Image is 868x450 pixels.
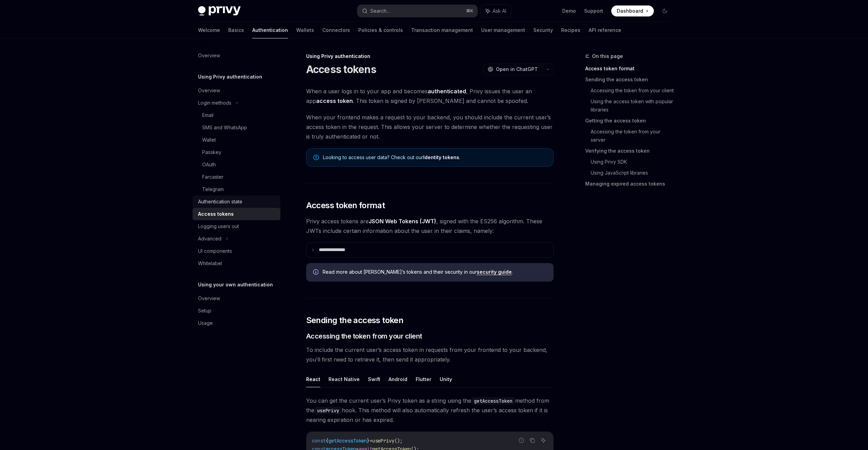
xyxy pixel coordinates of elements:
span: Dashboard [617,8,643,14]
span: Ask AI [493,8,506,14]
a: Setup [193,305,280,317]
a: Overview [193,292,280,305]
a: OAuth [193,158,280,171]
a: Getting the access token [585,115,676,126]
span: } [367,438,370,444]
code: usePrivy [314,407,342,414]
button: Report incorrect code [517,436,526,445]
span: Accessing the token from your client [306,331,422,341]
span: Privy access tokens are , signed with the ES256 algorithm. These JWTs include certain information... [306,216,554,236]
a: Accessing the token from your client [591,85,676,96]
span: Looking to access user data? Check out our . [323,154,546,161]
a: Using JavaScript libraries [591,167,676,178]
button: Open in ChatGPT [483,63,542,75]
span: = [370,438,372,444]
a: Authentication state [193,196,280,208]
a: Wallets [296,22,314,38]
a: Overview [193,84,280,97]
span: On this page [592,52,623,60]
a: Using Privy SDK [591,156,676,167]
a: Using the access token with popular libraries [591,96,676,115]
div: Setup [198,307,211,315]
a: Passkey [193,146,280,158]
span: const [312,438,326,444]
span: When your frontend makes a request to your backend, you should include the current user’s access ... [306,113,554,141]
code: getAccessToken [471,397,515,405]
h5: Using Privy authentication [198,73,262,81]
div: Email [202,111,213,119]
button: Toggle dark mode [659,5,670,16]
button: Swift [368,371,380,387]
a: Wallet [193,134,280,146]
div: UI components [198,247,232,255]
a: JSON Web Tokens (JWT) [369,218,436,225]
span: Read more about [PERSON_NAME]’s tokens and their security in our . [323,269,547,275]
span: When a user logs in to your app and becomes , Privy issues the user an app . This token is signed... [306,86,554,106]
a: Overview [193,49,280,62]
a: Identity tokens [423,154,459,161]
button: Ask AI [481,5,511,17]
a: Usage [193,317,280,329]
a: Managing expired access tokens [585,178,676,189]
div: Authentication state [198,198,242,206]
a: Dashboard [611,5,654,16]
div: Telegram [202,185,224,193]
div: Search... [370,7,390,15]
button: Copy the contents from the code block [528,436,537,445]
a: Access tokens [193,208,280,220]
a: Email [193,109,280,121]
h1: Access tokens [306,63,376,75]
a: SMS and WhatsApp [193,121,280,134]
span: Access token format [306,200,385,211]
span: getAccessToken [328,438,367,444]
div: Whitelabel [198,259,222,268]
span: usePrivy [372,438,394,444]
span: (); [394,438,403,444]
span: { [326,438,328,444]
span: You can get the current user’s Privy token as a string using the method from the hook. This metho... [306,396,554,425]
div: Overview [198,86,220,95]
a: UI components [193,245,280,257]
div: Using Privy authentication [306,53,554,60]
a: Accessing the token from your server [591,126,676,145]
button: React [306,371,320,387]
a: Authentication [252,22,288,38]
a: Access token format [585,63,676,74]
div: Passkey [202,148,221,156]
div: Advanced [198,235,221,243]
h5: Using your own authentication [198,281,273,289]
a: Recipes [561,22,580,38]
a: Whitelabel [193,257,280,270]
a: Logging users out [193,220,280,233]
a: API reference [589,22,621,38]
a: Farcaster [193,171,280,183]
span: Sending the access token [306,315,404,326]
a: Telegram [193,183,280,196]
svg: Note [313,155,319,160]
a: Verifying the access token [585,145,676,156]
a: User management [481,22,525,38]
a: Demo [562,8,576,14]
strong: access token [316,97,353,104]
span: ⌘ K [466,8,473,14]
a: Transaction management [411,22,473,38]
button: Unity [440,371,452,387]
div: Logging users out [198,222,239,230]
svg: Info [313,269,320,276]
span: Open in ChatGPT [496,66,538,73]
button: Flutter [416,371,431,387]
div: Overview [198,51,220,60]
button: Search...⌘K [357,5,477,17]
div: Wallet [202,136,216,144]
div: Login methods [198,99,231,107]
strong: authenticated [428,88,466,95]
div: Usage [198,319,213,327]
div: SMS and WhatsApp [202,123,247,132]
button: Android [389,371,407,387]
a: Sending the access token [585,74,676,85]
img: dark logo [198,6,241,16]
div: Overview [198,294,220,303]
a: Welcome [198,22,220,38]
a: Connectors [322,22,350,38]
a: Policies & controls [358,22,403,38]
